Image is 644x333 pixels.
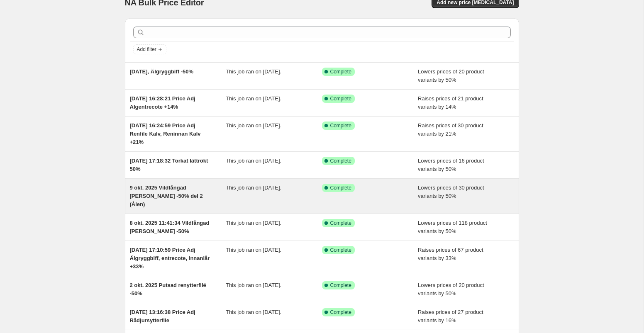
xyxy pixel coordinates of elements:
[330,220,351,226] span: Complete
[418,158,484,172] span: Lowers prices of 16 product variants by 50%
[418,247,483,261] span: Raises prices of 67 product variants by 33%
[130,95,195,110] span: [DATE] 16:28:21 Price Adj Algentrecote +14%
[130,68,194,75] span: [DATE], Älgryggbiff -50%
[330,122,351,129] span: Complete
[418,68,484,83] span: Lowers prices of 20 product variants by 50%
[226,95,281,102] span: This job ran on [DATE].
[226,247,281,253] span: This job ran on [DATE].
[130,185,203,207] span: 9 okt. 2025 Vildfångad [PERSON_NAME] -50% del 2 (Ålen)
[226,122,281,129] span: This job ran on [DATE].
[330,158,351,164] span: Complete
[330,282,351,289] span: Complete
[130,122,201,145] span: [DATE] 16:24:59 Price Adj Renfile Kalv, Reninnan Kalv +21%
[130,282,206,297] span: 2 okt. 2025 Putsad renytterfilé -50%
[130,247,210,270] span: [DATE] 17:10:59 Price Adj Älgryggbiff, entrecote, innanlår +33%
[226,309,281,315] span: This job ran on [DATE].
[130,220,210,234] span: 8 okt. 2025 11:41:34 Vildfångad [PERSON_NAME] -50%
[226,185,281,191] span: This job ran on [DATE].
[133,44,166,54] button: Add filter
[418,122,483,137] span: Raises prices of 30 product variants by 21%
[137,46,156,53] span: Add filter
[330,247,351,253] span: Complete
[226,220,281,226] span: This job ran on [DATE].
[330,309,351,316] span: Complete
[330,185,351,191] span: Complete
[330,95,351,102] span: Complete
[226,158,281,164] span: This job ran on [DATE].
[130,158,208,172] span: [DATE] 17:18:32 Torkat lättrökt 50%
[418,95,483,110] span: Raises prices of 21 product variants by 14%
[418,220,487,234] span: Lowers prices of 118 product variants by 50%
[418,309,483,323] span: Raises prices of 27 product variants by 16%
[226,68,281,75] span: This job ran on [DATE].
[130,309,195,323] span: [DATE] 13:16:38 Price Adj Rådjursytterfile
[418,282,484,297] span: Lowers prices of 20 product variants by 50%
[330,68,351,75] span: Complete
[226,282,281,288] span: This job ran on [DATE].
[418,185,484,199] span: Lowers prices of 30 product variants by 50%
